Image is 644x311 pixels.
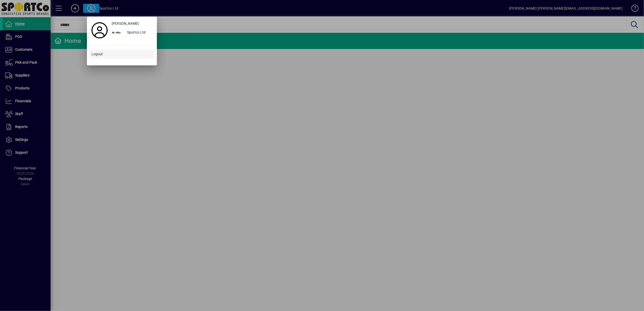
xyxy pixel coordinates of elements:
a: [PERSON_NAME] [110,19,154,28]
div: Sportco Ltd [123,28,154,37]
a: Profile [89,26,110,35]
button: Sportco Ltd [110,28,154,37]
button: Logout [89,50,154,59]
span: Logout [91,51,103,57]
span: [PERSON_NAME] [112,21,139,26]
